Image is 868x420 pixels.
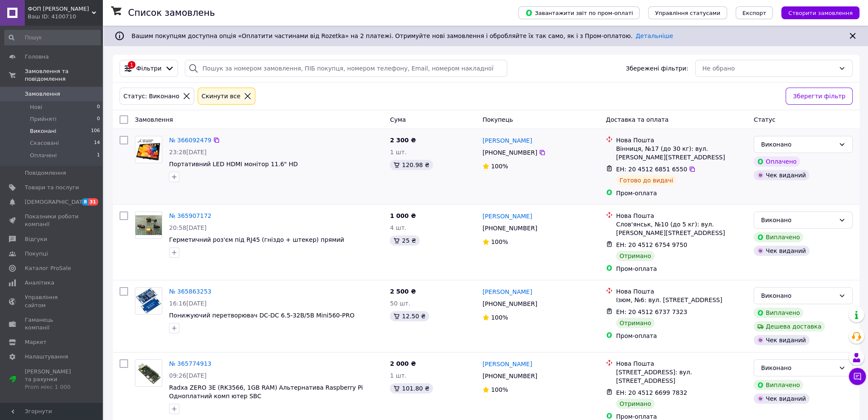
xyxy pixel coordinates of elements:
[25,169,66,177] span: Повідомлення
[482,116,513,123] span: Покупець
[481,222,539,234] div: [PHONE_NUMBER]
[91,127,100,135] span: 106
[793,91,845,101] span: Зберегти фільтр
[390,116,406,123] span: Cума
[30,127,56,135] span: Виконані
[481,147,539,159] div: [PHONE_NUMBER]
[849,368,866,385] button: Чат з покупцем
[28,5,92,13] span: ФОП Ганжа
[25,213,79,228] span: Показники роботи компанії
[491,163,508,170] span: 100%
[28,13,102,21] div: Ваш ID: 4100710
[169,312,354,319] a: Понижуючий перетворювач DC-DC 6.5-32В/5В Mini560-PRO
[122,91,181,101] div: Статус: Виконано
[491,314,508,321] span: 100%
[754,394,809,404] div: Чек виданий
[25,198,88,206] span: [DEMOGRAPHIC_DATA]
[94,139,100,147] span: 14
[135,215,162,235] img: Фото товару
[754,170,809,180] div: Чек виданий
[169,137,211,144] a: № 366092479
[390,372,406,379] span: 1 шт.
[30,115,56,123] span: Прийняті
[135,211,162,239] a: Фото товару
[491,238,508,245] span: 100%
[25,316,79,332] span: Гаманець компанії
[616,189,747,197] div: Пром-оплата
[25,279,54,287] span: Аналітика
[390,212,416,219] span: 1 000 ₴
[82,198,88,206] span: 8
[390,137,416,144] span: 2 300 ₴
[135,136,162,163] a: Фото товару
[482,360,532,368] a: [PERSON_NAME]
[655,10,720,16] span: Управління статусами
[788,10,853,16] span: Створити замовлення
[606,116,669,123] span: Доставка та оплата
[525,9,633,17] span: Завантажити звіт по пром-оплаті
[128,8,215,18] h1: Список замовлень
[761,291,835,300] div: Виконано
[25,235,47,243] span: Відгуки
[616,175,677,185] div: Готово до видачі
[616,144,747,162] div: Вінниця, №17 (до 30 кг): вул. [PERSON_NAME][STREET_ADDRESS]
[390,235,419,246] div: 25 ₴
[390,311,429,321] div: 12.50 ₴
[702,64,835,73] div: Не обрано
[169,224,207,231] span: 20:58[DATE]
[97,103,100,111] span: 0
[390,360,416,367] span: 2 000 ₴
[4,30,101,45] input: Пошук
[616,359,747,368] div: Нова Пошта
[30,152,57,159] span: Оплачені
[616,136,747,144] div: Нова Пошта
[616,389,687,396] span: ЕН: 20 4512 6699 7832
[390,383,433,394] div: 101.80 ₴
[754,321,824,332] div: Дешева доставка
[754,116,775,123] span: Статус
[135,361,162,385] img: Фото товару
[761,140,835,149] div: Виконано
[754,308,803,318] div: Виплачено
[754,380,803,390] div: Виплачено
[390,300,410,307] span: 50 шт.
[482,212,532,220] a: [PERSON_NAME]
[25,338,47,346] span: Маркет
[754,156,800,167] div: Оплачено
[25,68,102,83] span: Замовлення та повідомлення
[185,60,507,77] input: Пошук за номером замовлення, ПІБ покупця, номером телефону, Email, номером накладної
[390,288,416,295] span: 2 500 ₴
[169,384,363,399] span: Radxa ZERO 3E (RK3566, 1GB RAM) Альтернатива Raspberry Pi Одноплатний комп ютер SBC
[626,64,688,73] span: Збережені фільтри:
[169,161,298,167] a: Портативний LED HDMI монітор 11.6" HD
[25,353,68,361] span: Налаштування
[169,236,344,243] a: Герметичний роз'єм під RJ45 (гніздо + штекер) прямий
[786,88,853,105] button: Зберегти фільтр
[25,368,79,391] span: [PERSON_NAME] та рахунки
[390,149,406,156] span: 1 шт.
[482,288,532,296] a: [PERSON_NAME]
[616,296,747,304] div: Ізюм, №6: вул. [STREET_ADDRESS]
[754,232,803,242] div: Виплачено
[200,91,242,101] div: Cкинути все
[25,53,49,61] span: Головна
[736,6,773,19] button: Експорт
[97,152,100,159] span: 1
[135,116,173,123] span: Замовлення
[169,300,207,307] span: 16:16[DATE]
[25,294,79,309] span: Управління сайтом
[25,383,79,391] div: Prom мікс 1 000
[169,149,207,156] span: 23:28[DATE]
[482,136,532,145] a: [PERSON_NAME]
[754,335,809,345] div: Чек виданий
[616,220,747,237] div: Слов'янськ, №10 (до 5 кг): вул. [PERSON_NAME][STREET_ADDRESS]
[25,90,60,98] span: Замовлення
[169,372,207,379] span: 09:26[DATE]
[636,32,673,39] a: Детальніше
[390,224,406,231] span: 4 шт.
[30,139,59,147] span: Скасовані
[481,298,539,310] div: [PHONE_NUMBER]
